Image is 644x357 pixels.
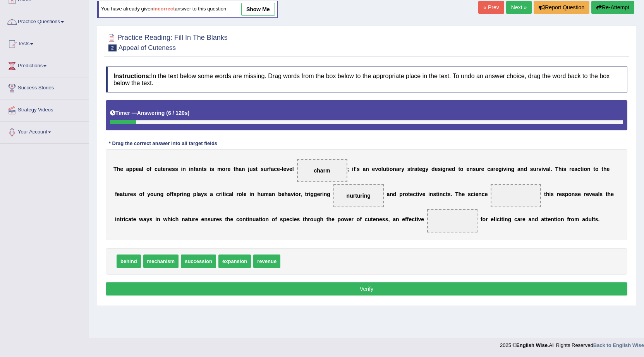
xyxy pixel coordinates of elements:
[170,191,172,197] b: f
[366,166,369,172] b: n
[147,191,150,197] b: y
[549,166,551,172] b: l
[608,191,611,197] b: h
[593,166,595,172] b: t
[562,191,565,197] b: s
[474,191,476,197] b: i
[582,166,584,172] b: i
[226,191,229,197] b: c
[271,166,274,172] b: a
[606,191,608,197] b: t
[414,166,417,172] b: a
[448,191,451,197] b: s
[452,166,455,172] b: d
[565,191,568,197] b: p
[269,166,271,172] b: f
[419,191,422,197] b: v
[137,110,165,116] b: Answering
[253,166,256,172] b: s
[416,191,418,197] b: t
[503,166,506,172] b: v
[110,110,189,116] h5: Timer —
[375,166,378,172] b: v
[440,191,443,197] b: n
[106,32,228,51] h2: Practice Reading: Fill In The Blanks
[428,191,430,197] b: i
[493,166,495,172] b: r
[533,166,537,172] b: u
[294,191,295,197] b: i
[544,191,546,197] b: t
[269,191,272,197] b: a
[106,282,627,296] button: Verify
[571,166,574,172] b: e
[285,191,288,197] b: h
[222,166,225,172] b: o
[216,191,219,197] b: c
[150,191,154,197] b: o
[244,191,247,197] b: e
[490,166,493,172] b: a
[425,166,428,172] b: y
[289,166,292,172] b: e
[196,191,198,197] b: l
[120,166,123,172] b: e
[117,191,120,197] b: e
[0,11,89,31] a: Practice Questions
[458,166,460,172] b: t
[314,191,317,197] b: g
[173,191,177,197] b: s
[422,191,425,197] b: e
[584,191,586,197] b: r
[476,166,479,172] b: u
[455,191,459,197] b: T
[0,55,89,75] a: Predictions
[347,193,371,199] span: nurturing
[591,1,634,14] button: Re-Attempt
[172,191,173,197] b: f
[307,191,309,197] b: r
[559,191,562,197] b: e
[435,166,438,172] b: e
[372,166,375,172] b: e
[0,77,89,97] a: Success Stories
[122,216,124,222] b: r
[557,191,559,197] b: r
[569,166,571,172] b: r
[106,67,627,92] h4: In the text below some words are missing. Drag words from the box below to the appropriate place ...
[248,166,249,172] b: j
[390,191,393,197] b: n
[413,191,416,197] b: c
[157,191,160,197] b: n
[166,166,169,172] b: n
[430,191,433,197] b: n
[354,166,355,172] b: t
[217,166,222,172] b: m
[97,1,278,18] div: You have already given answer to this question
[478,1,504,14] a: « Prev
[118,44,176,51] small: Appeal of Cuteness
[482,191,485,197] b: c
[352,166,354,172] b: i
[324,191,327,197] b: n
[469,166,473,172] b: n
[593,342,644,348] strong: Back to English Wise
[473,166,476,172] b: s
[419,166,422,172] b: e
[0,33,89,53] a: Tests
[295,191,299,197] b: o
[587,166,591,172] b: n
[563,166,566,172] b: s
[595,166,599,172] b: o
[603,166,607,172] b: h
[163,166,166,172] b: e
[280,166,282,172] b: -
[407,166,410,172] b: s
[154,191,157,197] b: u
[142,166,143,172] b: l
[257,191,261,197] b: h
[575,191,578,197] b: s
[357,166,360,172] b: s
[466,166,469,172] b: e
[403,191,405,197] b: r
